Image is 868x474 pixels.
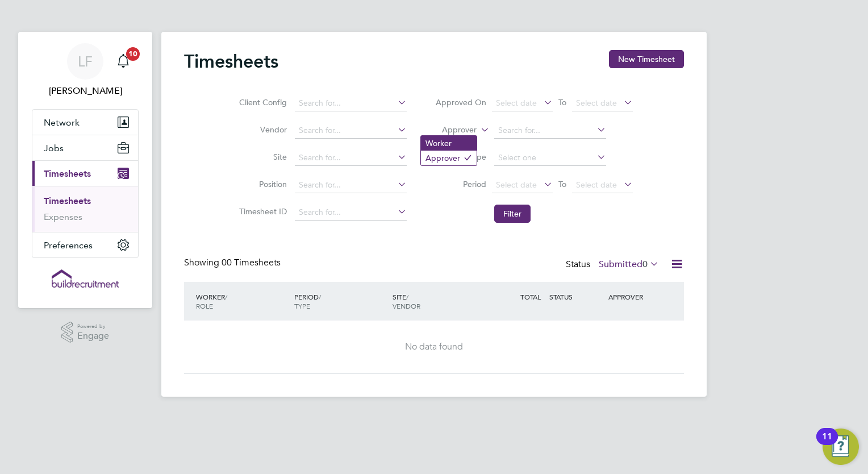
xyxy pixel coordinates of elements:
[319,292,321,301] span: /
[496,180,537,190] span: Select date
[435,97,486,107] label: Approved On
[225,292,227,301] span: /
[61,322,110,343] a: Powered byEngage
[425,124,477,136] label: Approver
[184,257,283,269] div: Showing
[606,286,665,307] div: APPROVER
[236,97,287,107] label: Client Config
[421,151,477,165] li: Approver
[494,205,531,223] button: Filter
[193,286,291,316] div: WORKER
[184,50,278,73] h2: Timesheets
[236,206,287,217] label: Timesheet ID
[32,110,138,135] button: Network
[112,43,135,80] a: 10
[393,301,420,310] span: VENDOR
[236,179,287,189] label: Position
[77,331,109,341] span: Engage
[32,232,138,257] button: Preferences
[32,135,138,160] button: Jobs
[295,95,407,111] input: Search for...
[294,301,310,310] span: TYPE
[822,436,832,451] div: 11
[576,180,617,190] span: Select date
[18,32,152,308] nav: Main navigation
[390,286,488,316] div: SITE
[295,150,407,166] input: Search for...
[576,98,617,108] span: Select date
[566,257,661,273] div: Status
[236,152,287,162] label: Site
[555,95,570,110] span: To
[32,84,139,98] span: Loarda Fregjaj
[52,269,119,288] img: buildrec-logo-retina.png
[295,205,407,221] input: Search for...
[406,292,408,301] span: /
[78,54,93,69] span: LF
[435,179,486,189] label: Period
[295,123,407,139] input: Search for...
[421,136,477,151] li: Worker
[609,50,684,68] button: New Timesheet
[77,322,109,331] span: Powered by
[291,286,390,316] div: PERIOD
[599,259,659,270] label: Submitted
[823,429,859,465] button: Open Resource Center, 11 new notifications
[32,43,139,98] a: LF[PERSON_NAME]
[236,124,287,135] label: Vendor
[126,47,140,61] span: 10
[555,177,570,192] span: To
[44,196,91,206] a: Timesheets
[222,257,281,268] span: 00 Timesheets
[295,177,407,193] input: Search for...
[642,259,648,270] span: 0
[196,301,213,310] span: ROLE
[44,168,91,179] span: Timesheets
[44,143,64,153] span: Jobs
[494,123,606,139] input: Search for...
[32,269,139,288] a: Go to home page
[44,211,82,222] a: Expenses
[520,292,541,301] span: TOTAL
[494,150,606,166] input: Select one
[496,98,537,108] span: Select date
[32,186,138,232] div: Timesheets
[546,286,606,307] div: STATUS
[44,117,80,128] span: Network
[32,161,138,186] button: Timesheets
[44,240,93,251] span: Preferences
[195,341,673,353] div: No data found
